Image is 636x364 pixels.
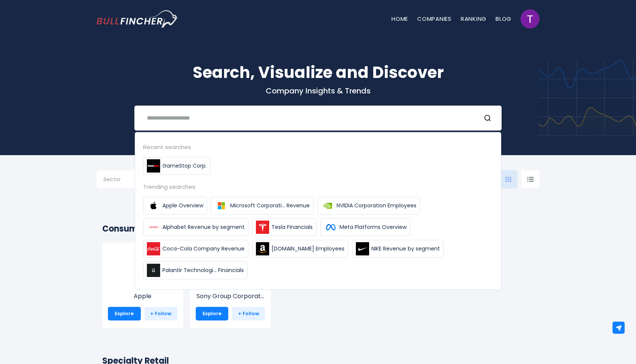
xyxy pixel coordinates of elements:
[145,307,178,320] a: + Follow
[102,222,534,235] h2: Consumer Electronics
[108,292,178,301] p: Apple
[103,173,152,187] input: Selection
[162,223,245,231] span: Alphabet Revenue by segment
[196,307,229,320] a: Explore
[461,15,486,23] a: Ranking
[143,157,210,175] a: GameStop Corp.
[97,61,539,84] h1: Search, Visualize and Discover
[143,218,248,236] a: Alphabet Revenue by segment
[128,254,158,284] img: AAPL.png
[505,177,511,182] img: icon-comp-grid.svg
[527,177,534,182] img: icon-comp-list-view.svg
[417,15,452,23] a: Companies
[252,218,316,236] a: Tesla Financials
[143,143,493,151] div: Recent searches
[103,176,121,183] span: Sector
[496,15,511,23] a: Blog
[196,292,265,301] p: Sony Group Corporation
[108,307,141,320] a: Explore
[317,197,420,215] a: NVIDIA Corporation Employees
[484,113,494,123] button: Search
[371,245,440,253] span: NIKE Revenue by segment
[162,266,244,274] span: Palantir Technologi... Financials
[271,223,313,231] span: Tesla Financials
[97,86,539,96] p: Company Insights & Trends
[391,15,408,23] a: Home
[252,240,348,258] a: [DOMAIN_NAME] Employees
[143,182,493,191] div: Trending searches
[162,202,203,210] span: Apple Overview
[337,202,416,210] span: NVIDIA Corporation Employees
[143,261,248,279] a: Palantir Technologi... Financials
[340,223,407,231] span: Meta Platforms Overview
[162,162,207,170] span: GameStop Corp.
[352,240,444,258] a: NIKE Revenue by segment
[97,10,178,28] img: Bullfincher logo
[320,218,410,236] a: Meta Platforms Overview
[143,240,248,258] a: Coca-Cola Company Revenue
[97,10,178,28] a: Go to homepage
[230,202,310,210] span: Microsoft Corporati... Revenue
[143,197,207,215] a: Apple Overview
[162,245,245,253] span: Coca-Cola Company Revenue
[271,245,344,253] span: [DOMAIN_NAME] Employees
[147,159,160,173] img: GameStop Corp.
[232,307,265,320] a: + Follow
[211,197,313,215] a: Microsoft Corporati... Revenue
